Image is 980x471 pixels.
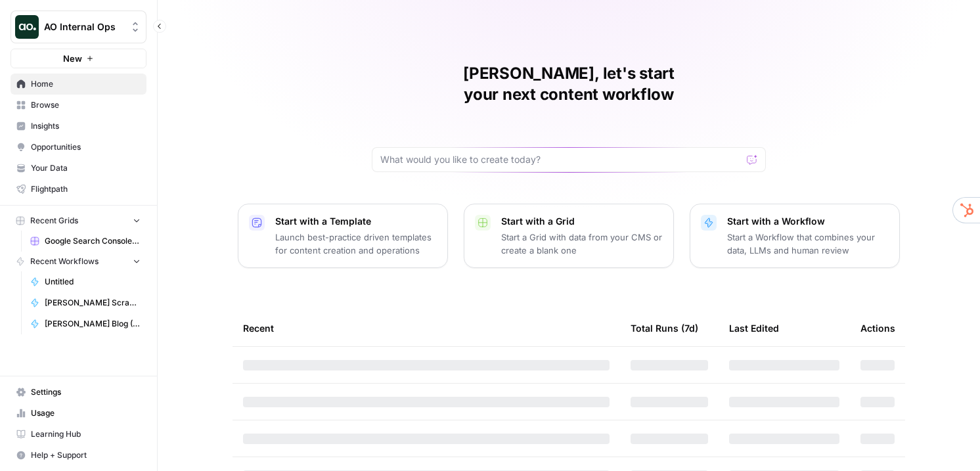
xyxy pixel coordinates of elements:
[11,211,146,231] button: Recent Grids
[690,204,900,268] button: Start with a WorkflowStart a Workflow that combines your data, LLMs and human review
[11,74,146,95] a: Home
[24,313,146,334] a: [PERSON_NAME] Blog (Aircraft)
[24,271,146,292] a: Untitled
[31,449,141,461] span: Help + Support
[11,382,146,403] a: Settings
[464,204,674,268] button: Start with a GridStart a Grid with data from your CMS or create a blank one
[238,204,448,268] button: Start with a TemplateLaunch best-practice driven templates for content creation and operations
[11,95,146,116] a: Browse
[275,231,437,257] p: Launch best-practice driven templates for content creation and operations
[243,310,610,346] div: Recent
[31,99,141,111] span: Browse
[45,235,141,247] span: Google Search Console - [DOMAIN_NAME]
[727,215,889,228] p: Start with a Workflow
[63,52,82,65] span: New
[11,424,146,445] a: Learning Hub
[11,116,146,137] a: Insights
[631,310,698,346] div: Total Runs (7d)
[31,407,141,419] span: Usage
[11,11,146,43] button: Workspace: AO Internal Ops
[30,215,78,227] span: Recent Grids
[11,137,146,158] a: Opportunities
[11,252,146,271] button: Recent Workflows
[372,63,766,105] h1: [PERSON_NAME], let's start your next content workflow
[11,158,146,179] a: Your Data
[275,215,437,228] p: Start with a Template
[31,162,141,174] span: Your Data
[31,386,141,398] span: Settings
[729,310,779,346] div: Last Edited
[860,310,895,346] div: Actions
[31,183,141,195] span: Flightpath
[30,256,99,267] span: Recent Workflows
[11,445,146,466] button: Help + Support
[24,292,146,313] a: [PERSON_NAME] Scrape (Aircraft)
[11,49,146,68] button: New
[501,215,663,228] p: Start with a Grid
[24,231,146,252] a: Google Search Console - [DOMAIN_NAME]
[15,15,39,39] img: AO Internal Ops Logo
[501,231,663,257] p: Start a Grid with data from your CMS or create a blank one
[31,120,141,132] span: Insights
[31,141,141,153] span: Opportunities
[727,231,889,257] p: Start a Workflow that combines your data, LLMs and human review
[45,297,141,309] span: [PERSON_NAME] Scrape (Aircraft)
[31,78,141,90] span: Home
[44,20,123,34] span: AO Internal Ops
[31,428,141,440] span: Learning Hub
[11,403,146,424] a: Usage
[380,153,742,166] input: What would you like to create today?
[11,179,146,200] a: Flightpath
[45,276,141,288] span: Untitled
[45,318,141,330] span: [PERSON_NAME] Blog (Aircraft)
